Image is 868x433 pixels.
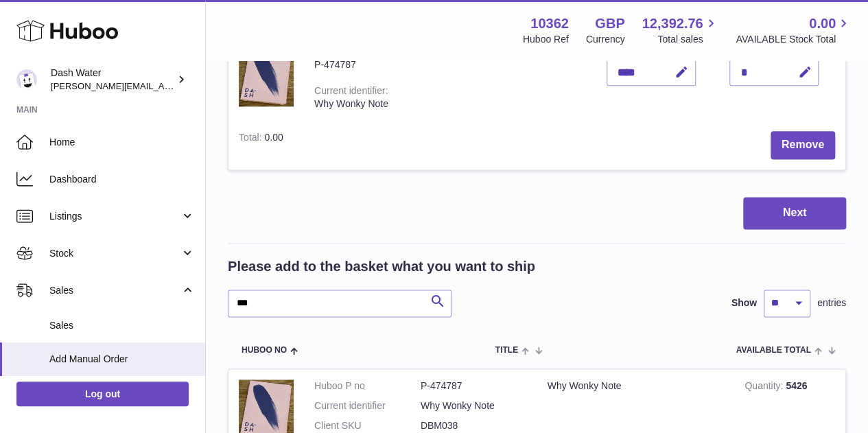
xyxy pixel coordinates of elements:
[51,67,174,93] div: Dash Water
[264,132,283,143] span: 0.00
[736,33,852,46] span: AVAILABLE Stock Total
[530,14,569,33] strong: 10362
[495,346,518,355] span: Title
[49,353,195,366] span: Add Manual Order
[744,380,786,395] strong: Quantity
[239,132,264,146] label: Total
[314,419,421,432] dt: Client SKU
[16,69,37,90] img: james@dash-water.com
[743,197,846,229] button: Next
[49,210,180,223] span: Listings
[49,173,195,186] span: Dashboard
[421,419,527,432] dd: DBM038
[399,36,596,121] td: Why Wonky Note
[239,46,294,106] img: Why Wonky Note
[314,97,388,110] div: Why Wonky Note
[586,33,625,46] div: Currency
[49,284,180,297] span: Sales
[595,14,624,33] strong: GBP
[421,399,527,412] dd: Why Wonky Note
[642,14,718,46] a: 12,392.76 Total sales
[228,257,535,276] h2: Please add to the basket what you want to ship
[523,33,569,46] div: Huboo Ref
[49,319,195,332] span: Sales
[809,14,836,33] span: 0.00
[736,14,852,46] a: 0.00 AVAILABLE Stock Total
[657,33,718,46] span: Total sales
[314,379,421,393] dt: Huboo P no
[242,346,287,355] span: Huboo no
[49,136,195,149] span: Home
[16,382,189,406] a: Log out
[736,346,811,355] span: AVAILABLE Total
[51,80,275,91] span: [PERSON_NAME][EMAIL_ADDRESS][DOMAIN_NAME]
[314,399,421,412] dt: Current identifier
[817,296,846,309] span: entries
[314,85,388,100] div: Current identifier
[314,58,388,71] div: P-474787
[771,131,835,159] button: Remove
[49,247,180,260] span: Stock
[642,14,703,33] span: 12,392.76
[421,379,527,393] dd: P-474787
[731,296,757,309] label: Show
